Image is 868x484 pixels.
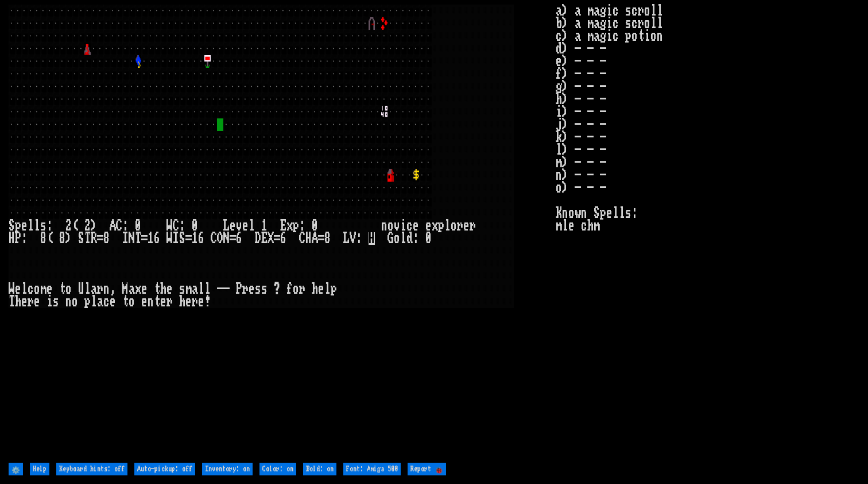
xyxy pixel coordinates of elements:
input: Color: on [259,463,296,475]
div: l [91,295,97,308]
div: T [84,232,91,245]
div: , [110,283,116,295]
div: = [185,232,192,245]
div: 1 [192,232,198,245]
div: T [9,295,15,308]
div: e [425,220,432,232]
div: L [343,232,350,245]
div: o [34,283,40,295]
div: l [84,283,91,295]
div: - [217,283,223,295]
div: s [179,283,185,295]
div: e [249,283,255,295]
div: 8 [103,232,110,245]
div: 0 [425,232,432,245]
div: 1 [148,232,154,245]
div: e [413,220,419,232]
div: t [154,295,160,308]
div: X [268,232,274,245]
div: 6 [280,232,286,245]
div: f [286,283,293,295]
div: o [394,232,400,245]
div: e [242,220,249,232]
div: h [312,283,318,295]
div: l [28,220,34,232]
div: H [305,232,312,245]
div: a [129,283,135,295]
div: 6 [154,232,160,245]
div: - [223,283,230,295]
div: D [255,232,261,245]
div: = [230,232,236,245]
div: 2 [65,220,72,232]
div: V [350,232,356,245]
div: G [387,232,394,245]
div: = [141,232,148,245]
div: 8 [324,232,331,245]
div: l [21,283,28,295]
div: 8 [40,232,46,245]
div: : [46,220,53,232]
div: e [198,295,204,308]
div: m [185,283,192,295]
div: c [28,283,34,295]
div: p [84,295,91,308]
div: r [166,295,173,308]
div: r [192,295,198,308]
div: W [9,283,15,295]
div: = [318,232,324,245]
div: h [15,295,21,308]
div: l [34,220,40,232]
div: ? [274,283,280,295]
div: p [15,220,21,232]
div: a [192,283,198,295]
div: N [223,232,230,245]
div: 0 [192,220,198,232]
div: : [299,220,305,232]
div: 1 [261,220,268,232]
div: E [280,220,286,232]
div: s [40,220,46,232]
div: : [179,220,185,232]
div: r [299,283,305,295]
input: Report 🐞 [408,463,446,475]
div: M [122,283,129,295]
div: o [65,283,72,295]
div: e [185,295,192,308]
div: ) [65,232,72,245]
div: e [110,295,116,308]
div: e [166,283,173,295]
div: o [293,283,299,295]
div: x [135,283,141,295]
div: n [103,283,110,295]
div: i [400,220,406,232]
div: R [91,232,97,245]
div: H [9,232,15,245]
div: r [457,220,463,232]
div: T [135,232,141,245]
div: r [470,220,476,232]
div: x [286,220,293,232]
div: S [179,232,185,245]
div: : [413,232,419,245]
div: p [331,283,337,295]
div: I [122,232,129,245]
div: 6 [198,232,204,245]
div: e [15,283,21,295]
div: r [97,283,103,295]
div: L [223,220,230,232]
div: l [249,220,255,232]
div: O [217,232,223,245]
div: e [46,283,53,295]
div: : [356,232,362,245]
div: = [274,232,280,245]
div: s [53,295,59,308]
div: l [204,283,211,295]
div: C [173,220,179,232]
div: 0 [135,220,141,232]
div: e [463,220,470,232]
div: P [236,283,242,295]
div: = [97,232,103,245]
input: ⚙️ [9,463,23,475]
div: e [34,295,40,308]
